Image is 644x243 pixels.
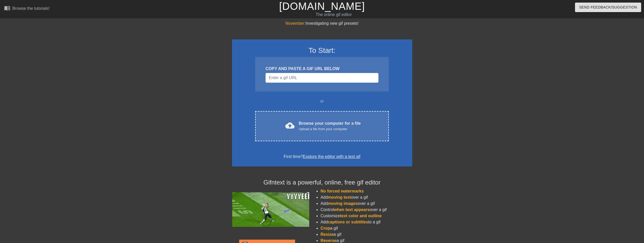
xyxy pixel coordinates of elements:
[575,3,641,12] button: Send Feedback/Suggestion
[328,220,368,224] span: captions or subtitles
[245,98,399,104] div: or
[217,12,450,18] div: The online gif editor
[265,73,378,83] input: Username
[265,66,378,72] div: COPY AND PASTE A GIF URL BELOW
[4,5,50,13] a: Browse the tutorials!
[321,232,334,237] span: Resize
[321,238,337,243] span: Reverse
[321,200,412,207] li: Add over a gif
[321,231,412,238] li: a gif
[579,4,637,11] span: Send Feedback/Suggestion
[279,1,365,12] a: [DOMAIN_NAME]
[303,154,360,159] a: Explore the editor with a test gif
[12,6,50,11] div: Browse the tutorials!
[328,201,358,206] span: moving images
[340,214,382,218] span: text color and outline
[321,226,330,230] span: Crop
[239,46,406,55] h3: To Start:
[328,195,351,199] span: moving text
[321,213,412,219] li: Customize
[321,189,364,193] span: No forced watermarks
[4,5,10,11] span: menu_book
[232,20,412,27] div: Investigating new gif presets!
[232,192,309,227] img: football_small.gif
[321,207,412,213] li: Control over a gif
[334,207,370,212] span: when text appears
[285,121,295,130] span: cloud_upload
[321,219,412,225] li: Add to a gif
[285,21,305,26] span: November:
[321,194,412,200] li: Add over a gif
[232,179,412,186] h4: Gifntext is a powerful, online, free gif editor
[299,127,361,132] div: Upload a file from your computer
[239,154,406,160] div: First time?
[299,120,361,132] div: Browse your computer for a file
[321,225,412,231] li: a gif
